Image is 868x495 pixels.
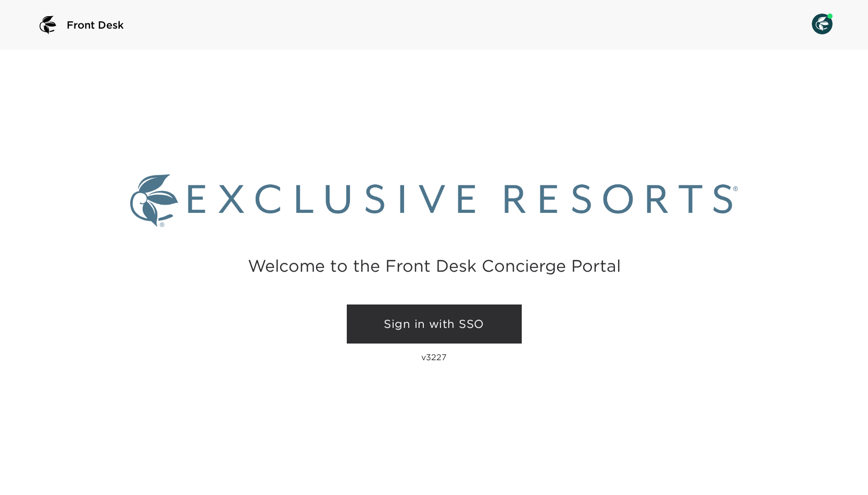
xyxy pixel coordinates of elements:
[347,304,522,344] a: Sign in with SSO
[67,18,124,32] span: Front Desk
[130,174,738,227] img: Exclusive Resorts logo
[421,352,447,362] p: v3227
[248,258,621,274] h2: Welcome to the Front Desk Concierge Portal
[35,12,60,37] img: logo
[812,14,833,34] img: User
